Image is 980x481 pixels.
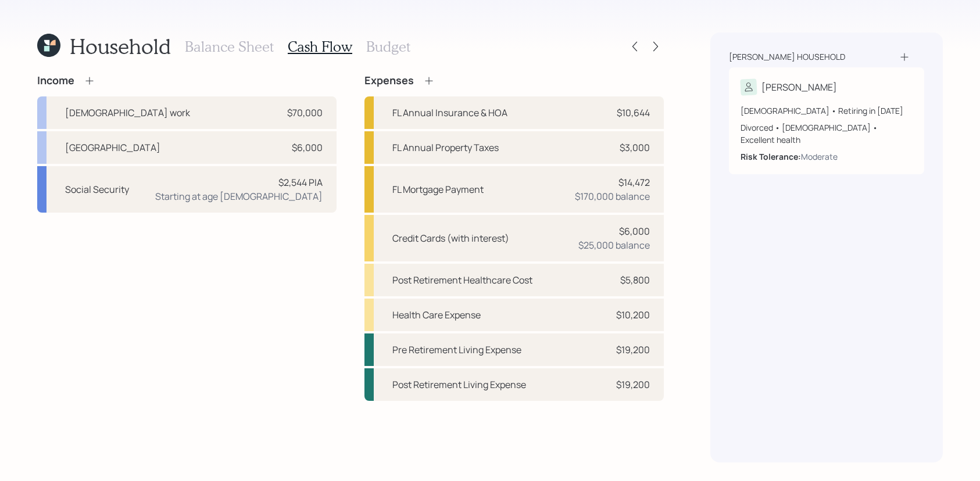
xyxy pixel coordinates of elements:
[620,141,650,155] div: $3,000
[616,308,650,322] div: $10,200
[616,378,650,392] div: $19,200
[392,273,532,287] div: Post Retirement Healthcare Cost
[185,38,274,55] h3: Balance Sheet
[392,378,526,392] div: Post Retirement Living Expense
[392,231,509,245] div: Credit Cards (with interest)
[619,224,650,238] div: $6,000
[278,175,323,189] div: $2,544 PIA
[392,343,521,357] div: Pre Retirement Living Expense
[741,151,801,162] b: Risk Tolerance:
[392,141,499,155] div: FL Annual Property Taxes
[288,38,352,55] h3: Cash Flow
[617,106,650,120] div: $10,644
[761,80,837,94] div: [PERSON_NAME]
[392,106,507,120] div: FL Annual Insurance & HOA
[366,38,410,55] h3: Budget
[65,141,160,155] div: [GEOGRAPHIC_DATA]
[392,308,481,322] div: Health Care Expense
[741,121,913,146] div: Divorced • [DEMOGRAPHIC_DATA] • Excellent health
[287,106,323,120] div: $70,000
[364,74,414,87] h4: Expenses
[801,150,838,163] div: Moderate
[65,106,190,120] div: [DEMOGRAPHIC_DATA] work
[70,34,171,59] h1: Household
[618,175,650,189] div: $14,472
[155,189,323,203] div: Starting at age [DEMOGRAPHIC_DATA]
[65,182,129,196] div: Social Security
[37,74,74,87] h4: Income
[620,273,650,287] div: $5,800
[741,105,913,117] div: [DEMOGRAPHIC_DATA] • Retiring in [DATE]
[392,182,484,196] div: FL Mortgage Payment
[729,51,845,63] div: [PERSON_NAME] household
[575,189,650,203] div: $170,000 balance
[292,141,323,155] div: $6,000
[616,343,650,357] div: $19,200
[578,238,650,252] div: $25,000 balance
